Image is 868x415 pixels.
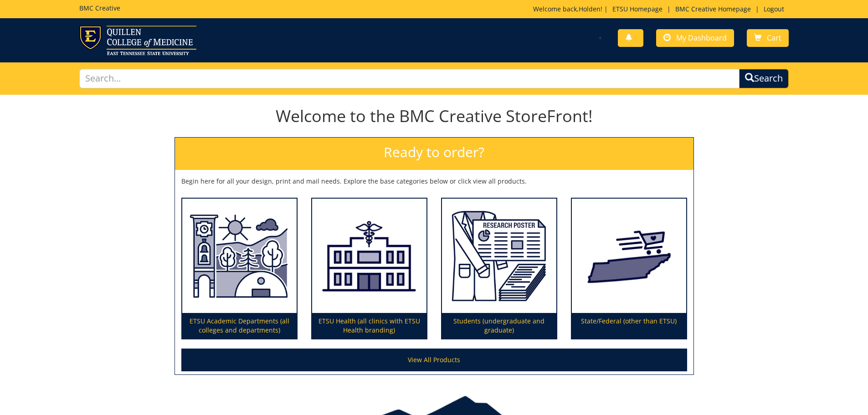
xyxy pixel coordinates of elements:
h2: Ready to order? [175,138,693,170]
a: ETSU Academic Departments (all colleges and departments) [182,199,297,339]
img: State/Federal (other than ETSU) [572,199,686,313]
a: BMC Creative Homepage [671,5,755,13]
img: ETSU Health (all clinics with ETSU Health branding) [312,199,426,313]
p: Begin here for all your design, print and mail needs. Explore the base categories below or click ... [181,177,687,186]
a: Cart [747,29,789,47]
h1: Welcome to the BMC Creative StoreFront! [175,107,694,125]
a: Logout [759,5,789,13]
a: ETSU Health (all clinics with ETSU Health branding) [312,199,426,339]
a: Holden [579,5,601,13]
a: My Dashboard [656,29,734,47]
h5: BMC Creative [79,5,120,11]
p: ETSU Health (all clinics with ETSU Health branding) [312,313,426,338]
img: Students (undergraduate and graduate) [442,199,556,313]
button: Search [739,69,789,88]
img: ETSU logo [79,26,196,55]
span: My Dashboard [676,33,727,43]
span: Cart [767,33,781,43]
input: Search... [79,69,740,88]
p: ETSU Academic Departments (all colleges and departments) [182,313,297,338]
a: View All Products [181,348,687,371]
p: Students (undergraduate and graduate) [442,313,556,338]
a: State/Federal (other than ETSU) [572,199,686,339]
a: Students (undergraduate and graduate) [442,199,556,339]
a: ETSU Homepage [608,5,667,13]
p: State/Federal (other than ETSU) [572,313,686,338]
p: Welcome back, ! | | | [533,5,789,14]
img: ETSU Academic Departments (all colleges and departments) [182,199,297,313]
